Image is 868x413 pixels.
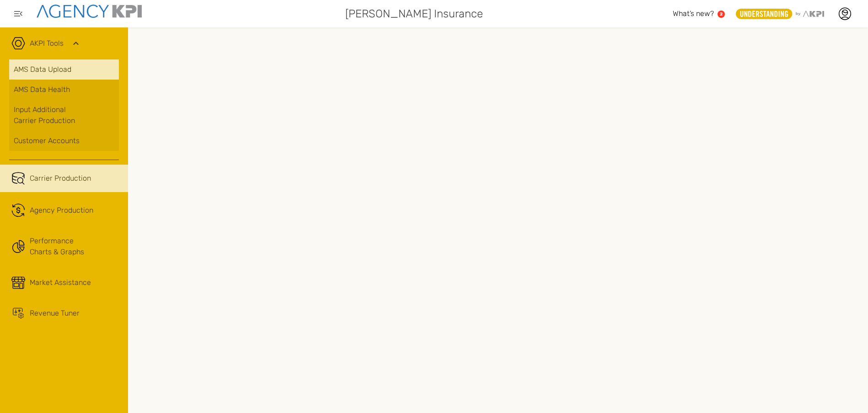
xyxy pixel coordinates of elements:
[30,38,64,49] a: AKPI Tools
[9,131,119,151] a: Customer Accounts
[14,84,70,95] span: AMS Data Health
[9,100,119,131] a: Input AdditionalCarrier Production
[37,5,142,18] img: agencykpi-logo-550x69-2d9e3fa8.png
[30,173,91,184] span: Carrier Production
[720,11,723,16] text: 2
[9,80,119,100] a: AMS Data Health
[30,308,80,319] span: Revenue Tuner
[14,135,114,146] div: Customer Accounts
[30,277,91,288] span: Market Assistance
[30,205,93,216] span: Agency Production
[9,59,119,80] a: AMS Data Upload
[718,11,725,18] a: 2
[345,5,483,22] span: [PERSON_NAME] Insurance
[673,9,714,18] span: What’s new?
